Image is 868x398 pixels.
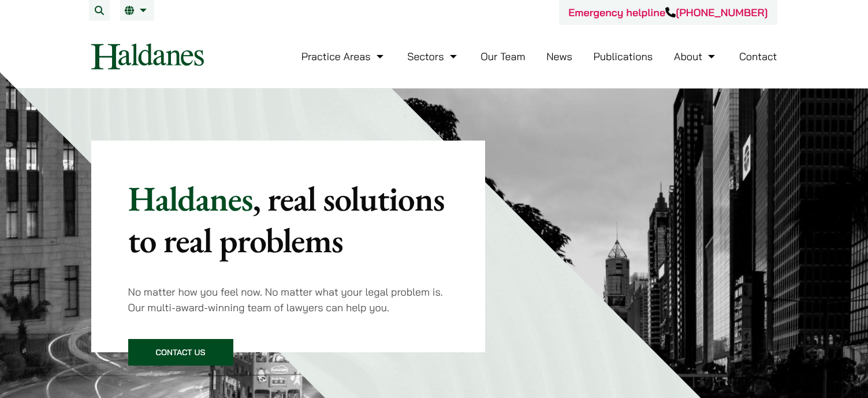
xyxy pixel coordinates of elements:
[128,284,449,315] p: No matter how you feel now. No matter what your legal problem is. Our multi-award-winning team of...
[407,50,459,63] a: Sectors
[739,50,777,63] a: Contact
[674,50,718,63] a: About
[301,50,386,63] a: Practice Areas
[91,43,204,69] img: Logo of Haldanes
[546,50,572,63] a: News
[128,178,449,261] p: Haldanes
[568,6,768,19] a: Emergency helpline[PHONE_NUMBER]
[128,339,233,366] a: Contact Us
[594,50,653,63] a: Publications
[480,50,525,63] a: Our Team
[125,6,150,15] a: EN
[128,176,445,263] mark: , real solutions to real problems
